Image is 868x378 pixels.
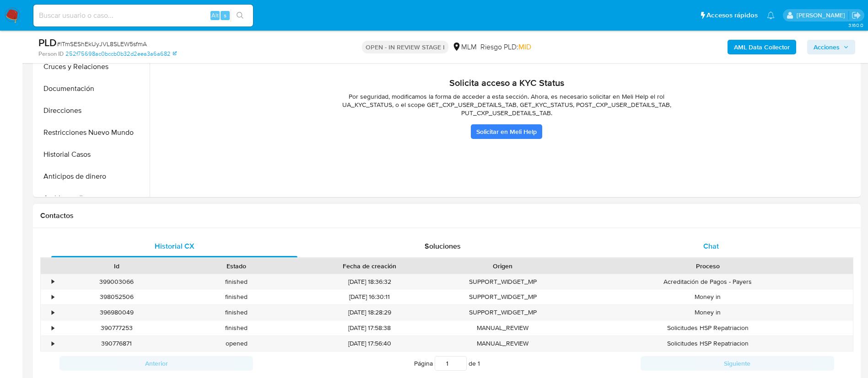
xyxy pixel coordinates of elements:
div: 390777253 [57,320,177,335]
span: 1 [478,359,480,368]
button: Anterior [59,356,253,371]
div: finished [177,305,297,320]
button: Historial Casos [35,144,150,165]
button: Documentación [35,78,150,100]
div: 390776871 [57,336,177,351]
p: OPEN - IN REVIEW STAGE I [362,41,448,53]
div: MLM [452,42,477,52]
a: Salir [852,11,861,20]
div: [DATE] 18:36:32 [297,274,443,289]
div: • [52,293,54,301]
div: opened [177,336,297,351]
span: Alt [211,11,219,20]
span: 3.160.0 [848,21,863,29]
div: • [52,339,54,348]
div: [DATE] 17:58:38 [297,320,443,335]
button: Cruces y Relaciones [35,56,150,78]
span: Accesos rápidos [706,11,758,20]
div: 399003066 [57,274,177,289]
span: MID [518,42,531,52]
div: Proceso [569,261,846,271]
input: Buscar usuario o caso... [33,10,253,21]
a: Notificaciones [767,11,775,19]
div: Solicitudes HSP Repatriacion [563,320,853,335]
b: Person ID [38,50,64,58]
div: • [52,277,54,286]
div: Money in [563,289,853,304]
div: SUPPORT_WIDGET_MP [443,305,563,320]
b: PLD [38,35,57,50]
h1: Contactos [40,211,853,220]
button: Restricciones Nuevo Mundo [35,122,150,144]
div: MANUAL_REVIEW [443,320,563,335]
div: MANUAL_REVIEW [443,336,563,351]
p: alicia.aldreteperez@mercadolibre.com.mx [797,11,848,20]
div: 398052506 [57,289,177,304]
button: Acciones [807,40,855,54]
div: Money in [563,305,853,320]
div: SUPPORT_WIDGET_MP [443,274,563,289]
div: [DATE] 17:56:40 [297,336,443,351]
div: • [52,324,54,332]
button: AML Data Collector [728,40,796,54]
div: finished [177,320,297,335]
span: Historial CX [155,241,194,251]
span: Acciones [814,40,840,54]
span: Chat [703,241,719,251]
span: Página de [414,356,480,371]
div: 396980049 [57,305,177,320]
div: Estado [183,261,290,271]
a: 252f75698ac0bccb0b32d2eea3a6a682 [65,50,177,58]
div: • [52,308,54,317]
button: Siguiente [641,356,834,371]
div: Acreditación de Pagos - Payers [563,274,853,289]
span: Riesgo PLD: [480,42,531,52]
button: Archivos adjuntos [35,187,150,209]
button: Direcciones [35,100,150,122]
div: [DATE] 16:30:11 [297,289,443,304]
div: finished [177,289,297,304]
button: Anticipos de dinero [35,165,150,187]
button: search-icon [231,9,249,22]
div: [DATE] 18:28:29 [297,305,443,320]
div: Fecha de creación [303,261,437,271]
span: # lTmSEShEkUyJVL8SLEW5sfmA [57,39,147,48]
span: s [224,11,226,20]
span: Soluciones [425,241,461,251]
div: Solicitudes HSP Repatriacion [563,336,853,351]
b: AML Data Collector [734,40,790,54]
div: finished [177,274,297,289]
div: Id [63,261,170,271]
div: Origen [449,261,556,271]
div: SUPPORT_WIDGET_MP [443,289,563,304]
